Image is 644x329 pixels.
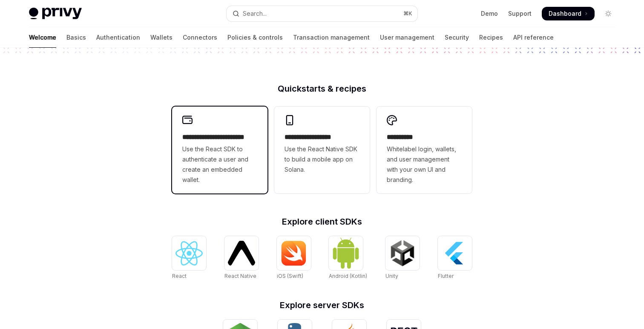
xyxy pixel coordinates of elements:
[29,8,82,20] img: light logo
[227,6,417,21] button: Open search
[172,236,206,280] a: ReactReact
[481,9,498,18] a: Demo
[377,107,472,193] a: **** *****Whitelabel login, wallets, and user management with your own UI and branding.
[183,27,217,48] a: Connectors
[329,236,367,280] a: Android (Kotlin)Android (Kotlin)
[96,27,140,48] a: Authentication
[445,27,469,48] a: Security
[380,27,434,48] a: User management
[274,107,370,193] a: **** **** **** ***Use the React Native SDK to build a mobile app on Solana.
[513,27,554,48] a: API reference
[601,7,615,20] button: Toggle dark mode
[277,273,303,279] span: iOS (Swift)
[172,301,472,309] h2: Explore server SDKs
[227,27,283,48] a: Policies & controls
[172,273,187,279] span: React
[285,144,359,175] span: Use the React Native SDK to build a mobile app on Solana.
[228,241,255,265] img: React Native
[150,27,172,48] a: Wallets
[66,27,86,48] a: Basics
[224,236,259,280] a: React NativeReact Native
[332,237,359,269] img: Android (Kotlin)
[385,236,420,280] a: UnityUnity
[243,9,267,19] div: Search...
[385,273,398,279] span: Unity
[175,241,203,266] img: React
[329,273,367,279] span: Android (Kotlin)
[29,27,56,48] a: Welcome
[389,240,416,267] img: Unity
[172,217,472,226] h2: Explore client SDKs
[293,27,370,48] a: Transaction management
[549,9,581,18] span: Dashboard
[438,236,472,280] a: FlutterFlutter
[277,236,311,280] a: iOS (Swift)iOS (Swift)
[438,273,454,279] span: Flutter
[182,144,257,185] span: Use the React SDK to authenticate a user and create an embedded wallet.
[403,10,412,17] span: ⌘ K
[542,7,595,20] a: Dashboard
[224,273,256,279] span: React Native
[172,84,472,93] h2: Quickstarts & recipes
[387,144,462,185] span: Whitelabel login, wallets, and user management with your own UI and branding.
[479,27,503,48] a: Recipes
[441,240,469,267] img: Flutter
[280,240,308,266] img: iOS (Swift)
[508,9,532,18] a: Support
